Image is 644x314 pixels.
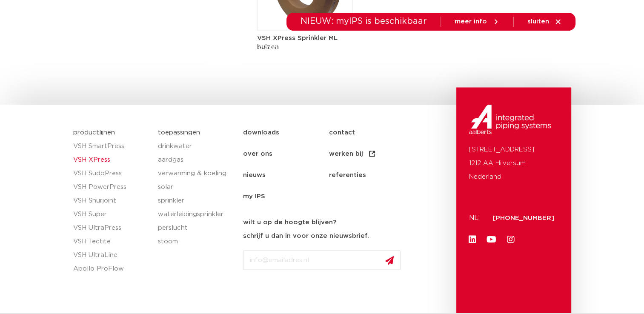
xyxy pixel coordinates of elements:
[329,143,414,164] a: werken bij
[207,31,491,65] nav: Menu
[418,31,445,65] a: services
[243,232,369,239] strong: schrijf u dan in voor onze nieuwsbrief.
[243,186,329,207] a: my IPS
[469,143,558,183] p: [STREET_ADDRESS] 1212 AA Hilversum Nederland
[385,256,394,265] img: send.svg
[158,207,235,221] a: waterleidingsprinkler
[73,248,150,262] a: VSH UltraLine
[158,153,235,166] a: aardgas
[73,221,150,234] a: VSH UltraPress
[527,18,562,26] a: sluiten
[243,122,329,143] a: downloads
[158,129,200,135] a: toepassingen
[364,31,401,65] a: downloads
[243,250,401,270] input: info@emailadres.nl
[73,194,150,207] a: VSH Shurjoint
[158,139,235,153] a: drinkwater
[73,262,150,275] a: Apollo ProFlow
[73,234,150,248] a: VSH Tectite
[207,31,241,65] a: producten
[73,129,115,135] a: productlijnen
[73,139,150,153] a: VSH SmartPress
[243,122,452,207] nav: Menu
[303,31,347,65] a: toepassingen
[301,17,427,26] span: NIEUW: myIPS is beschikbaar
[73,166,150,180] a: VSH SudoPress
[527,18,549,25] span: sluiten
[158,180,235,194] a: solar
[469,211,483,225] p: NL:
[455,18,500,26] a: meer info
[455,18,487,25] span: meer info
[329,164,414,186] a: referenties
[158,221,235,234] a: perslucht
[243,143,329,164] a: over ons
[534,28,542,68] div: my IPS
[329,122,414,143] a: contact
[73,180,150,194] a: VSH PowerPress
[243,164,329,186] a: nieuws
[243,277,372,310] iframe: reCAPTCHA
[73,153,150,166] a: VSH XPress
[158,234,235,248] a: stoom
[73,207,150,221] a: VSH Super
[493,214,554,221] a: [PHONE_NUMBER]
[158,166,235,180] a: verwarming & koeling
[462,31,491,65] a: over ons
[243,219,336,225] strong: wilt u op de hoogte blijven?
[258,31,286,65] a: markten
[158,194,235,207] a: sprinkler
